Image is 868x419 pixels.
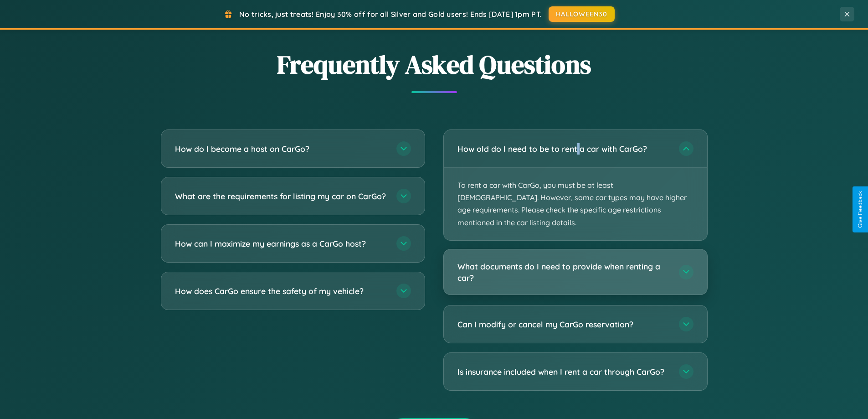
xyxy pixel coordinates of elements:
button: HALLOWEEN30 [549,6,615,22]
h2: Frequently Asked Questions [161,47,708,82]
h3: How can I maximize my earnings as a CarGo host? [175,238,387,249]
h3: How does CarGo ensure the safety of my vehicle? [175,285,387,297]
h3: What are the requirements for listing my car on CarGo? [175,191,387,202]
div: Give Feedback [857,191,863,228]
p: To rent a car with CarGo, you must be at least [DEMOGRAPHIC_DATA]. However, some car types may ha... [444,168,707,240]
h3: How do I become a host on CarGo? [175,143,387,155]
h3: Is insurance included when I rent a car through CarGo? [457,366,670,378]
h3: How old do I need to be to rent a car with CarGo? [457,143,670,155]
span: No tricks, just treats! Enjoy 30% off for all Silver and Gold users! Ends [DATE] 1pm PT. [239,10,542,19]
h3: What documents do I need to provide when renting a car? [457,261,670,283]
h3: Can I modify or cancel my CarGo reservation? [457,319,670,330]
